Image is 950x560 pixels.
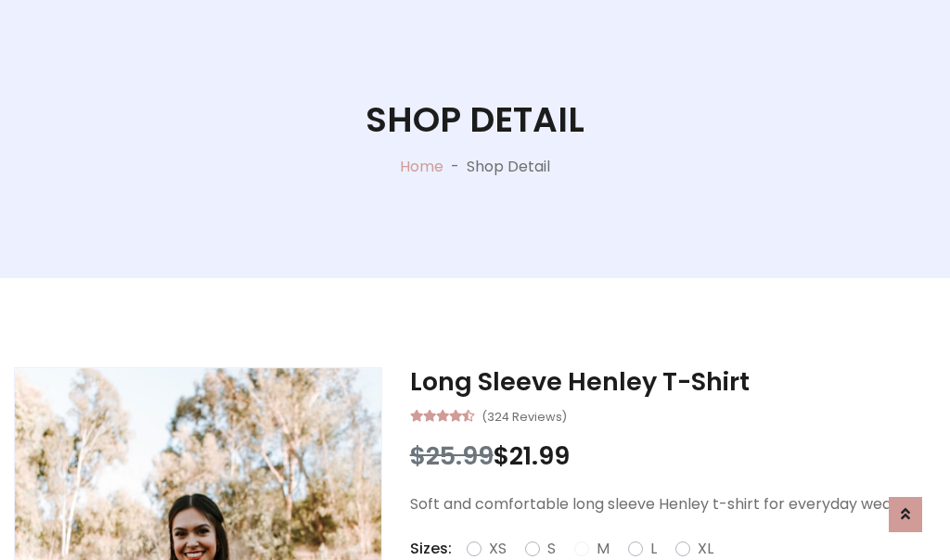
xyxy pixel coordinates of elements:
p: Shop Detail [467,156,550,178]
label: XS [489,538,507,560]
p: Sizes: [410,538,452,560]
label: S [547,538,556,560]
h1: Shop Detail [366,99,584,141]
h3: Long Sleeve Henley T-Shirt [410,367,936,397]
p: - [443,156,467,178]
p: Soft and comfortable long sleeve Henley t-shirt for everyday wear. [410,493,936,515]
span: $25.99 [410,439,494,473]
span: 21.99 [509,439,570,473]
label: XL [698,538,713,560]
h3: $ [410,441,936,471]
small: (324 Reviews) [481,404,567,426]
label: M [597,538,610,560]
label: L [650,538,657,560]
a: Home [400,156,443,177]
